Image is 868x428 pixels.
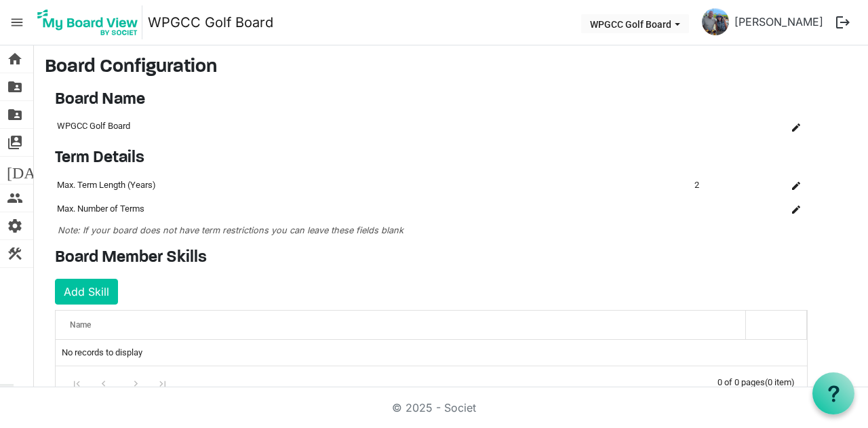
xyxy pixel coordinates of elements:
td: Max. Number of Terms column header Name [55,197,692,221]
button: Edit [787,176,806,195]
span: (0 item) [765,377,795,387]
img: My Board View Logo [33,5,142,39]
h4: Board Name [55,90,808,110]
td: 2 column header Name [692,174,747,197]
span: [DATE] [7,157,59,184]
button: Edit [787,117,806,136]
h4: Term Details [55,149,808,168]
button: WPGCC Golf Board dropdownbutton [581,14,689,33]
td: is Command column column header [747,197,808,221]
h4: Board Member Skills [55,248,808,268]
div: Go to previous page [94,373,113,392]
span: switch_account [7,129,23,156]
span: folder_shared [7,73,23,100]
a: [PERSON_NAME] [729,8,829,35]
span: construction [7,240,23,267]
span: menu [4,9,30,35]
span: people [7,184,23,212]
td: No records to display [56,340,807,366]
span: home [7,45,23,73]
span: 0 of 0 pages [717,377,765,387]
span: Note: If your board does not have term restrictions you can leave these fields blank [58,225,403,235]
span: settings [7,212,23,239]
div: Go to next page [127,373,145,392]
a: © 2025 - Societ [392,401,476,414]
div: Go to last page [153,373,172,392]
td: Max. Term Length (Years) column header Name [55,174,692,197]
div: Go to first page [68,373,86,392]
div: 0 of 0 pages (0 item) [717,366,807,395]
button: logout [829,8,857,37]
td: is Command column column header [747,174,808,197]
img: omgrwoHl_vytbPU1SMNl4RW6TyRj_Sh4Wc-_HmNDpdCzODs1gj8XV7rteD7WMSqDfxqVeK905mqY6KSskCTbbg_thumb.png [702,8,729,35]
button: Edit [787,199,806,218]
a: My Board View Logo [33,5,148,39]
td: WPGCC Golf Board column header Name [55,115,760,138]
td: column header Name [692,197,747,221]
span: folder_shared [7,101,23,128]
td: is Command column column header [760,115,808,138]
a: WPGCC Golf Board [148,9,273,36]
h3: Board Configuration [45,56,857,79]
span: Name [70,320,91,330]
button: Add Skill [55,279,118,305]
